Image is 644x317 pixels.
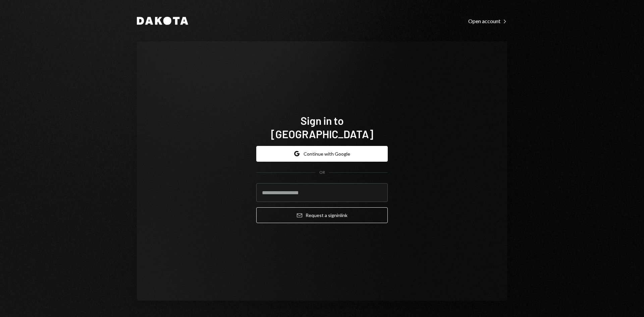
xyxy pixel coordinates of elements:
a: Open account [468,17,507,24]
h1: Sign in to [GEOGRAPHIC_DATA] [256,114,388,141]
div: OR [319,170,325,175]
div: Open account [468,18,507,24]
button: Continue with Google [256,146,388,162]
button: Request a signinlink [256,207,388,223]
